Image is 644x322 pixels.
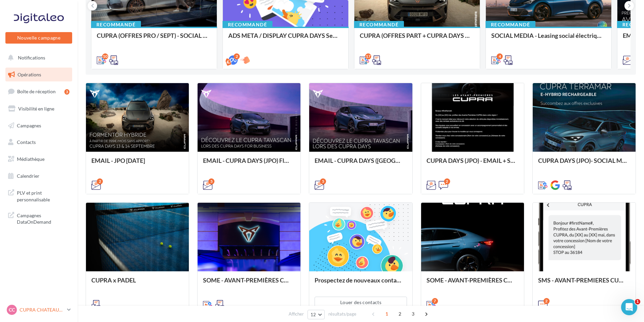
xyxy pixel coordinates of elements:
a: Médiathèque [4,152,74,166]
a: Calendrier [4,169,74,183]
div: CUPRA x PADEL [91,277,183,290]
div: CUPRA (OFFRES PRO / SEPT) - SOCIAL MEDIA [97,32,211,46]
div: 2 [544,298,550,304]
span: 1 [381,308,392,319]
div: 2 [444,178,450,184]
span: Campagnes DataOnDemand [17,211,69,225]
span: Médiathèque [17,156,45,162]
div: 7 [432,298,438,304]
a: Campagnes [4,119,74,133]
div: Recommandé [354,21,404,28]
iframe: Intercom live chat [621,299,637,315]
span: Afficher [289,311,304,317]
div: EMAIL - JPO [DATE] [91,157,183,171]
div: ADS META / DISPLAY CUPRA DAYS Septembre 2025 [228,32,343,46]
div: 10 [102,53,108,59]
span: Visibilité en ligne [18,106,54,112]
button: 12 [308,310,325,319]
div: SMS - AVANT-PREMIERES CUPRA PART (VENTES PRIVEES) [538,277,630,290]
div: 2 [234,53,240,59]
div: 5 [320,178,326,184]
button: Nouvelle campagne [5,32,72,44]
div: CUPRA (OFFRES PART + CUPRA DAYS / SEPT) - SOCIAL MEDIA [360,32,474,46]
div: 2 [97,178,103,184]
span: 1 [635,299,640,304]
div: Recommandé [223,21,272,28]
button: Louer des contacts [315,297,407,308]
span: 12 [311,312,316,317]
button: Notifications [4,51,71,65]
span: PLV et print personnalisable [17,188,69,203]
div: SOCIAL MEDIA - Leasing social électrique - CUPRA Born [491,32,606,46]
a: Opérations [4,68,74,82]
span: Notifications [18,55,45,60]
div: Recommandé [91,21,141,28]
span: 3 [408,308,418,319]
span: CC [9,306,15,313]
span: Opérations [18,72,41,77]
span: Calendrier [17,173,39,179]
p: CUPRA CHATEAUROUX [20,306,64,313]
div: EMAIL - CUPRA DAYS (JPO) Fleet Générique [203,157,295,171]
a: Boîte de réception3 [4,84,74,99]
div: CUPRA DAYS (JPO) - EMAIL + SMS [427,157,519,171]
div: 5 [208,178,214,184]
a: CC CUPRA CHATEAUROUX [5,303,72,316]
div: SOME - AVANT-PREMIÈRES CUPRA FOR BUSINESS (VENTES PRIVEES) [203,277,295,290]
a: Visibilité en ligne [4,102,74,116]
span: 2 [394,308,405,319]
a: Campagnes DataOnDemand [4,208,74,228]
span: Campagnes [17,122,41,128]
div: Recommandé [486,21,535,28]
div: 4 [497,53,503,59]
div: CUPRA DAYS (JPO)- SOCIAL MEDIA [538,157,630,171]
div: SOME - AVANT-PREMIÈRES CUPRA PART (VENTES PRIVEES) [427,277,519,290]
a: PLV et print personnalisable [4,185,74,205]
a: Contacts [4,135,74,149]
div: 3 [64,89,69,95]
div: EMAIL - CUPRA DAYS ([GEOGRAPHIC_DATA]) Private Générique [315,157,407,171]
span: résultats/page [328,311,356,317]
span: Boîte de réception [17,89,56,94]
div: Prospectez de nouveaux contacts [315,277,407,290]
span: Contacts [17,139,36,145]
div: 17 [365,53,371,59]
